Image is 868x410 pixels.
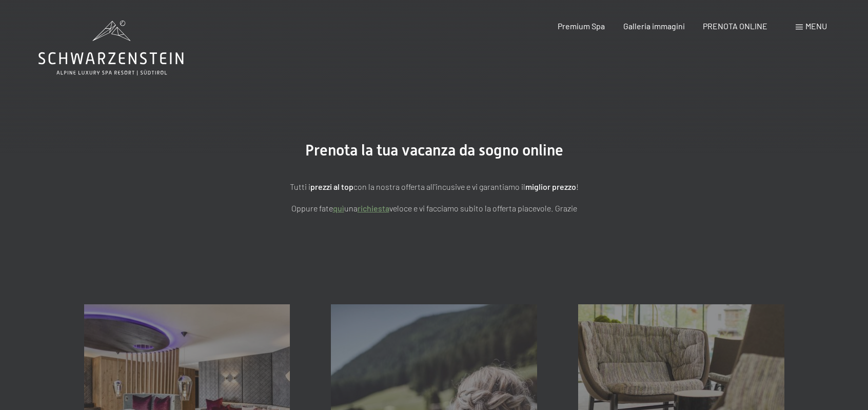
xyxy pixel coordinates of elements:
a: quì [333,203,344,213]
span: Menu [805,21,827,31]
a: Galleria immagini [623,21,685,31]
p: Tutti i con la nostra offerta all'incusive e vi garantiamo il ! [177,180,691,193]
span: Prenota la tua vacanza da sogno online [305,141,563,159]
strong: prezzi al top [310,182,353,191]
p: Oppure fate una veloce e vi facciamo subito la offerta piacevole. Grazie [177,202,691,215]
a: richiesta [358,203,389,213]
a: Premium Spa [558,21,605,31]
strong: miglior prezzo [525,182,576,191]
a: PRENOTA ONLINE [703,21,767,31]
